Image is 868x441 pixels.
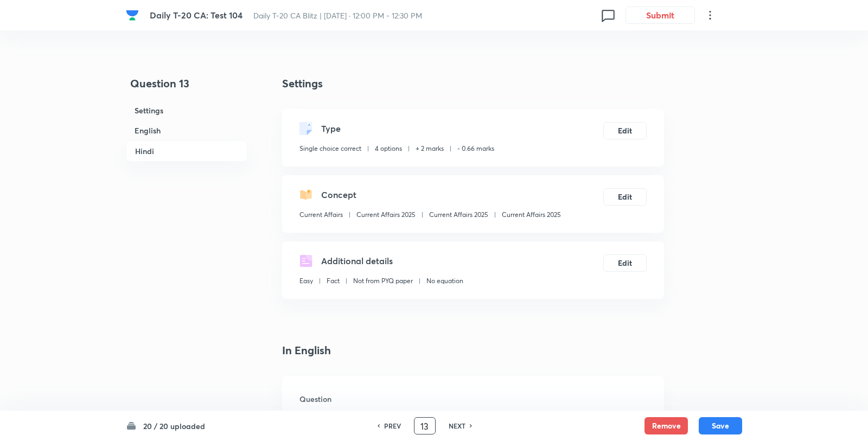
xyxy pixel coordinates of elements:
[299,276,313,286] p: Easy
[321,122,341,135] h5: Type
[449,421,465,431] h6: NEXT
[126,75,247,100] h4: Question 13
[353,276,413,286] p: Not from PYQ paper
[299,144,361,154] p: Single choice correct
[150,9,242,21] span: Daily T-20 CA: Test 104
[143,420,205,432] h6: 20 / 20 uploaded
[699,417,742,434] button: Save
[626,7,695,24] button: Submit
[502,210,561,220] p: Current Affairs 2025
[253,10,422,21] span: Daily T-20 CA Blitz | [DATE] · 12:00 PM - 12:30 PM
[384,421,401,431] h6: PREV
[429,210,488,220] p: Current Affairs 2025
[126,100,247,120] h6: Settings
[299,254,312,267] img: questionDetails.svg
[282,342,664,359] h4: In English
[603,254,647,272] button: Edit
[457,144,494,154] p: - 0.66 marks
[426,276,463,286] p: No equation
[321,254,393,267] h5: Additional details
[603,188,647,206] button: Edit
[282,75,664,92] h4: Settings
[299,188,312,201] img: questionConcept.svg
[126,9,141,22] a: Company Logo
[644,417,688,434] button: Remove
[299,393,647,405] h6: Question
[416,144,444,154] p: + 2 marks
[126,9,139,22] img: Company Logo
[299,122,312,135] img: questionType.svg
[603,122,647,139] button: Edit
[321,188,356,201] h5: Concept
[356,210,416,220] p: Current Affairs 2025
[299,210,343,220] p: Current Affairs
[126,140,247,162] h6: Hindi
[327,276,340,286] p: Fact
[375,144,402,154] p: 4 options
[126,120,247,140] h6: English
